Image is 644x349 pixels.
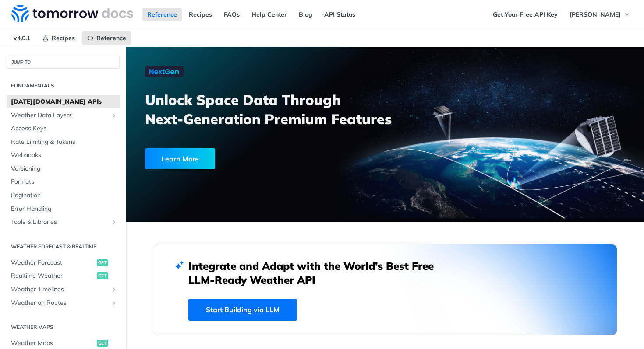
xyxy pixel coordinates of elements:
a: Weather Data LayersShow subpages for Weather Data Layers [7,109,120,122]
span: get [97,340,108,347]
a: Recipes [37,31,80,45]
a: Weather Forecastget [7,256,120,269]
button: [PERSON_NAME] [565,8,635,21]
div: Learn More [145,148,215,169]
span: Versioning [11,164,117,173]
span: Recipes [52,34,75,42]
span: Weather on Routes [11,299,108,307]
a: API Status [319,8,360,21]
a: Tools & LibrariesShow subpages for Tools & Libraries [7,216,120,229]
button: Show subpages for Tools & Libraries [110,219,117,226]
a: Error Handling [7,202,120,216]
a: Webhooks [7,149,120,162]
span: Rate Limiting & Tokens [11,138,117,147]
span: Realtime Weather [11,272,95,280]
span: Tools & Libraries [11,218,108,227]
a: FAQs [219,8,244,21]
span: Weather Timelines [11,285,108,294]
h2: Integrate and Adapt with the World’s Best Free LLM-Ready Weather API [188,259,447,287]
button: Show subpages for Weather Data Layers [110,112,117,119]
button: JUMP TO [7,56,120,69]
a: Realtime Weatherget [7,269,120,283]
span: Reference [96,34,126,42]
button: Show subpages for Weather on Routes [110,300,117,307]
a: [DATE][DOMAIN_NAME] APIs [7,95,120,108]
span: Pagination [11,191,117,200]
h2: Weather Forecast & realtime [7,243,120,251]
a: Reference [142,8,182,21]
img: NextGen [145,66,184,77]
a: Pagination [7,189,120,202]
img: Tomorrow.io Weather API Docs [11,5,133,22]
a: Access Keys [7,122,120,135]
h2: Fundamentals [7,82,120,90]
span: Weather Maps [11,339,95,348]
a: Formats [7,175,120,188]
a: Recipes [184,8,217,21]
a: Reference [82,31,131,45]
span: get [97,272,108,279]
a: Weather on RoutesShow subpages for Weather on Routes [7,297,120,310]
a: Learn More [145,148,345,169]
a: Rate Limiting & Tokens [7,136,120,149]
span: Weather Forecast [11,258,95,267]
span: v4.0.1 [9,31,35,45]
a: Help Center [247,8,292,21]
span: Webhooks [11,151,117,160]
span: [DATE][DOMAIN_NAME] APIs [11,98,117,106]
span: Weather Data Layers [11,111,108,120]
a: Start Building via LLM [188,299,297,321]
a: Blog [294,8,317,21]
a: Weather TimelinesShow subpages for Weather Timelines [7,283,120,296]
a: Get Your Free API Key [488,8,563,21]
a: Versioning [7,162,120,175]
span: Formats [11,178,117,186]
span: get [97,259,108,266]
span: Error Handling [11,205,117,213]
span: [PERSON_NAME] [570,10,621,18]
h3: Unlock Space Data Through Next-Generation Premium Features [145,90,395,129]
button: Show subpages for Weather Timelines [110,286,117,293]
span: Access Keys [11,124,117,133]
h2: Weather Maps [7,323,120,331]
